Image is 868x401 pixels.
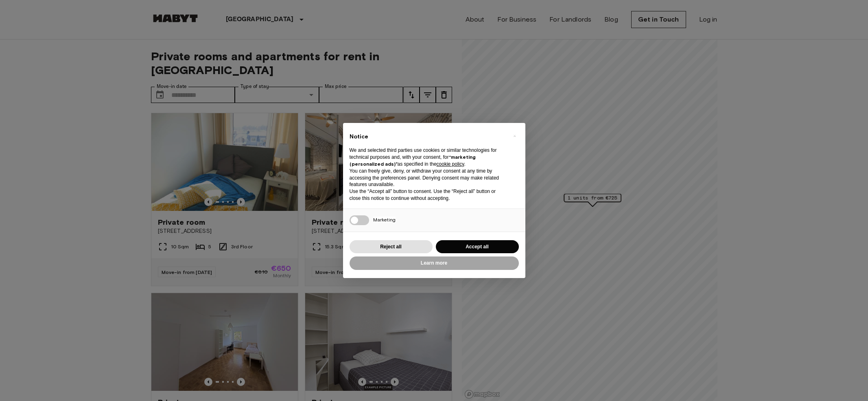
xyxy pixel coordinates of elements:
strong: “marketing (personalized ads)” [350,154,476,167]
a: cookie policy [437,161,464,167]
p: Use the “Accept all” button to consent. Use the “Reject all” button or close this notice to conti... [350,188,506,202]
p: We and selected third parties use cookies or similar technologies for technical purposes and, wit... [350,147,506,167]
button: Learn more [350,256,519,270]
button: Reject all [350,240,433,254]
p: You can freely give, deny, or withdraw your consent at any time by accessing the preferences pane... [350,168,506,188]
button: Close this notice [508,129,521,142]
span: Marketing [373,217,396,223]
span: × [513,131,516,141]
h2: Notice [350,133,506,141]
button: Accept all [436,240,519,254]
